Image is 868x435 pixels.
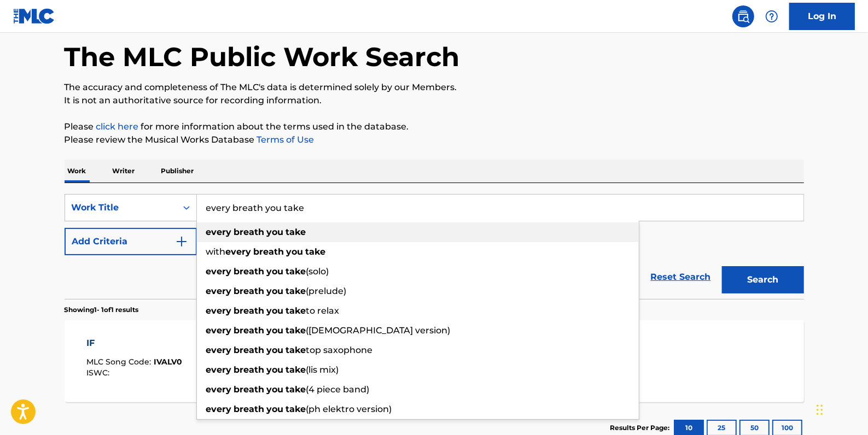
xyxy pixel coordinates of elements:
strong: every [206,305,232,316]
div: Work Title [72,201,170,214]
p: Publisher [158,160,197,183]
strong: breath [254,246,284,257]
iframe: Chat Widget [813,383,868,435]
strong: you [267,384,284,395]
span: (solo) [306,266,329,277]
strong: breath [234,286,265,296]
div: Help [761,5,783,27]
a: click here [96,121,139,132]
p: Results Per Page: [610,423,673,433]
strong: you [267,305,284,316]
strong: take [286,325,306,336]
span: ([DEMOGRAPHIC_DATA] version) [306,325,451,336]
p: Work [65,160,90,183]
strong: you [267,286,284,296]
strong: you [267,365,284,375]
strong: breath [234,345,265,355]
img: 9d2ae6d4665cec9f34b9.svg [175,235,188,248]
p: Please review the Musical Works Database [65,133,804,146]
strong: breath [234,325,265,336]
img: search [737,10,750,23]
strong: every [206,345,232,355]
strong: take [286,384,306,395]
strong: every [206,266,232,277]
strong: every [206,384,232,395]
span: MLC Song Code : [86,357,154,367]
span: with [206,246,226,257]
strong: every [206,227,232,237]
span: top saxophone [306,345,373,355]
img: help [765,10,778,23]
strong: take [286,305,306,316]
strong: take [286,404,306,414]
img: MLC Logo [13,8,55,24]
h1: The MLC Public Work Search [65,40,460,73]
strong: every [206,365,232,375]
span: (prelude) [306,286,347,296]
strong: breath [234,384,265,395]
p: Showing 1 - 1 of 1 results [65,305,139,315]
strong: take [306,246,326,257]
a: Reset Search [645,265,716,289]
span: (lis mix) [306,365,339,375]
strong: take [286,286,306,296]
a: Terms of Use [255,134,314,145]
span: (4 piece band) [306,384,370,395]
span: IVALV0 [154,357,182,367]
div: IF [86,337,182,350]
strong: breath [234,365,265,375]
strong: every [206,404,232,414]
a: Log In [789,3,855,30]
p: Please for more information about the terms used in the database. [65,120,804,133]
strong: every [206,286,232,296]
strong: breath [234,266,265,277]
a: IFMLC Song Code:IVALV0ISWC:Writers (2)[PERSON_NAME], [PERSON_NAME]Recording Artists (58)[PERSON_N... [65,320,804,402]
strong: take [286,227,306,237]
strong: you [267,404,284,414]
strong: take [286,365,306,375]
form: Search Form [65,194,804,299]
strong: breath [234,227,265,237]
button: Add Criteria [65,228,197,255]
button: Search [722,266,804,293]
strong: you [267,325,284,336]
span: ISWC : [86,368,112,378]
strong: take [286,266,306,277]
strong: you [267,227,284,237]
p: The accuracy and completeness of The MLC's data is determined solely by our Members. [65,81,804,94]
strong: breath [234,404,265,414]
strong: you [267,345,284,355]
p: It is not an authoritative source for recording information. [65,94,804,107]
a: Public Search [732,5,754,27]
strong: you [287,246,304,257]
strong: breath [234,305,265,316]
span: (ph elektro version) [306,404,392,414]
span: to relax [306,305,340,316]
strong: every [226,246,252,257]
p: Writer [109,160,138,183]
strong: every [206,325,232,336]
strong: you [267,266,284,277]
div: Drag [817,393,823,426]
strong: take [286,345,306,355]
